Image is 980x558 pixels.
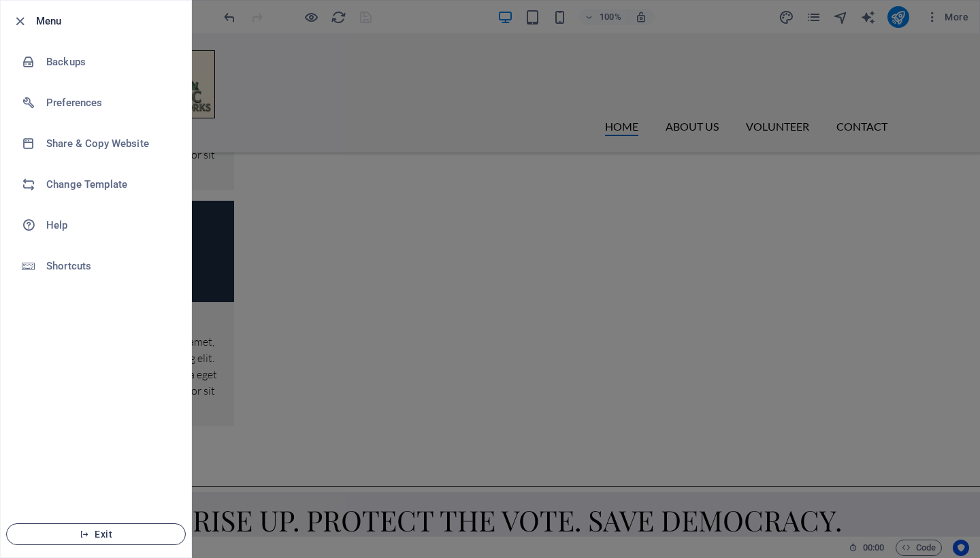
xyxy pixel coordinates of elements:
h6: Shortcuts [46,258,172,274]
h6: Change Template [46,176,172,193]
span: Exit [18,529,174,540]
h6: Backups [46,54,172,70]
button: Exit [6,523,186,545]
h6: Help [46,217,172,233]
h6: Menu [36,13,180,29]
a: Help [1,205,191,246]
h6: Preferences [46,95,172,111]
h6: Share & Copy Website [46,135,172,152]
